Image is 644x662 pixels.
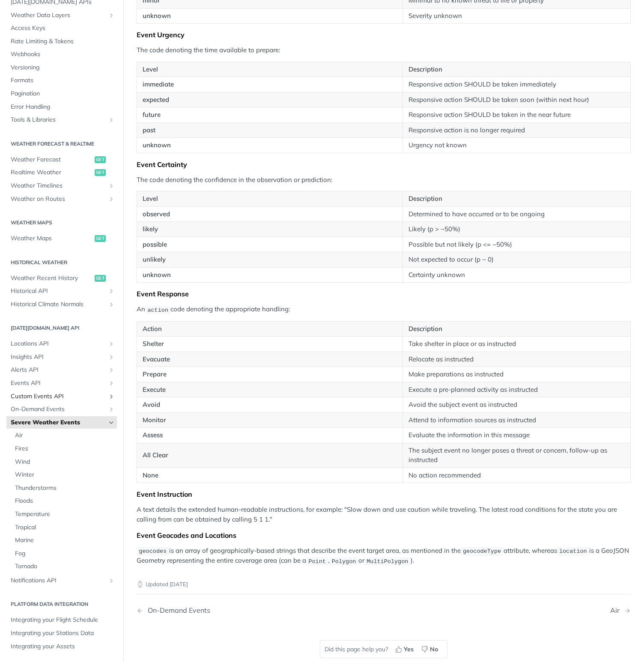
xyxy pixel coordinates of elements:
td: Certainty unknown [402,267,630,283]
th: Description [402,321,630,337]
span: Thunderstorms [15,484,115,492]
a: Formats [6,74,117,87]
a: Weather TimelinesShow subpages for Weather Timelines [6,179,117,192]
span: Integrating your Flight Schedule [11,616,115,624]
span: get [95,275,106,282]
strong: Assess [143,431,163,439]
button: Show subpages for On-Demand Events [108,406,115,413]
strong: Execute [143,385,166,394]
p: A text details the extended human-readable instructions, for example: "Slow down and use caution ... [137,505,631,524]
strong: unknown [143,271,171,279]
button: Show subpages for Historical API [108,288,115,295]
span: Formats [11,76,115,85]
p: Updated [DATE] [137,580,631,589]
a: Realtime Weatherget [6,166,117,179]
div: Event Certainty [137,160,631,169]
strong: immediate [143,80,174,88]
span: Temperature [15,510,115,519]
span: get [95,156,106,163]
strong: likely [143,225,158,233]
p: The code denoting the confidence in the observation or prediction: [137,175,631,185]
a: Winter [11,468,117,481]
a: Custom Events APIShow subpages for Custom Events API [6,390,117,403]
td: Execute a pre-planned activity as instructed [402,382,630,397]
a: Rate Limiting & Tokens [6,35,117,48]
td: Possible but not likely (p <= ~50%) [402,237,630,252]
span: Tornado [15,562,115,571]
a: Historical APIShow subpages for Historical API [6,285,117,298]
span: Weather Timelines [11,182,106,190]
p: is an array of geographically-based strings that describe the event target area, as mentioned in ... [137,546,631,566]
a: Wind [11,456,117,468]
span: Pagination [11,89,115,98]
button: Show subpages for Locations API [108,340,115,347]
span: Wind [15,458,115,466]
td: The subject event no longer poses a threat or concern, follow-up as instructed [402,443,630,468]
span: Rate Limiting & Tokens [11,37,115,46]
nav: Pagination Controls [137,598,631,623]
span: get [95,169,106,176]
span: location [559,548,587,555]
p: The code denoting the time available to prepare: [137,45,631,55]
span: Weather Data Layers [11,11,106,20]
a: Webhooks [6,48,117,61]
button: Show subpages for Weather Timelines [108,182,115,189]
strong: possible [143,240,167,248]
a: On-Demand EventsShow subpages for On-Demand Events [6,403,117,416]
strong: expected [143,95,169,104]
span: Insights API [11,353,106,361]
span: Integrating your Stations Data [11,629,115,638]
a: Insights APIShow subpages for Insights API [6,351,117,364]
span: Weather Forecast [11,155,92,164]
div: Event Urgency [137,30,631,39]
a: Weather Mapsget [6,232,117,245]
a: Tropical [11,521,117,534]
strong: Shelter [143,340,164,348]
span: Alerts API [11,366,106,374]
th: Level [137,62,403,77]
span: Notifications API [11,576,106,585]
td: Responsive action SHOULD be taken soon (within next hour) [402,92,630,107]
span: Integrating your Assets [11,642,115,651]
a: Tornado [11,560,117,573]
span: Locations API [11,340,106,348]
span: action [147,307,168,313]
span: On-Demand Events [11,405,106,414]
span: get [95,235,106,242]
span: Weather on Routes [11,195,106,203]
a: Floods [11,495,117,507]
td: Avoid the subject event as instructed [402,397,630,413]
strong: future [143,110,161,119]
span: Tools & Libraries [11,116,106,124]
strong: observed [143,210,170,218]
button: Show subpages for Events API [108,380,115,387]
a: Integrating your Flight Schedule [6,614,117,626]
p: An code denoting the appropriate handling: [137,304,631,314]
button: No [418,643,443,656]
span: Air [15,431,115,440]
span: Historical API [11,287,106,295]
strong: Evacuate [143,355,170,363]
a: Pagination [6,87,117,100]
span: Winter [15,471,115,479]
td: Not expected to occur (p ~ 0) [402,252,630,268]
button: Yes [392,643,418,656]
strong: None [143,471,158,479]
a: Alerts APIShow subpages for Alerts API [6,364,117,376]
td: Take shelter in place or as instructed [402,337,630,352]
button: Show subpages for Tools & Libraries [108,116,115,123]
h2: Weather Forecast & realtime [6,140,117,148]
span: Marine [15,536,115,545]
span: Polygon [332,558,356,564]
td: Evaluate the information in this message [402,428,630,443]
th: Action [137,321,403,337]
a: Thunderstorms [11,482,117,495]
button: Show subpages for Custom Events API [108,393,115,400]
a: Access Keys [6,22,117,35]
span: geocodes [139,548,167,555]
a: Weather Data LayersShow subpages for Weather Data Layers [6,9,117,22]
a: Historical Climate NormalsShow subpages for Historical Climate Normals [6,298,117,311]
a: Previous Page: On-Demand Events [137,606,349,614]
a: Next Page: Air [610,606,631,614]
a: Fires [11,442,117,455]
